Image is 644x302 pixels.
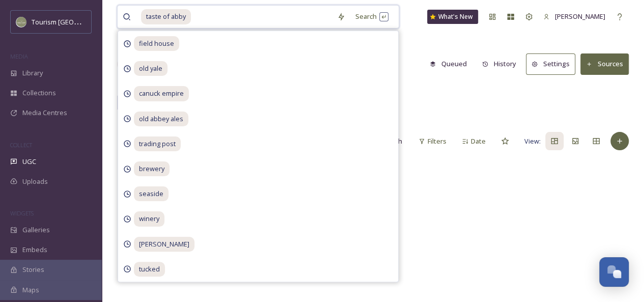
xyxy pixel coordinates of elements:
span: Stories [22,265,44,274]
span: Filters [428,136,446,146]
button: History [477,54,521,74]
button: Open Chat [599,257,629,287]
button: Settings [526,53,575,74]
a: What's New [427,10,478,24]
span: Collections [22,88,56,98]
span: tucked [134,262,165,277]
span: Maps [22,285,39,295]
span: MEDIA [10,52,28,60]
span: Library [22,68,43,78]
span: Tourism [GEOGRAPHIC_DATA] [32,17,123,26]
span: old yale [134,61,167,76]
img: Abbotsford_Snapsea.png [16,17,26,27]
a: History [477,54,526,74]
span: taste of abby [141,9,191,24]
span: Media Centres [22,108,67,118]
span: COLLECT [10,141,32,149]
span: [PERSON_NAME] [134,237,194,252]
span: brewery [134,161,170,176]
span: UGC [22,157,36,167]
a: Settings [526,53,580,74]
span: seaside [134,186,169,201]
button: Queued [425,54,472,74]
span: winery [134,211,164,226]
a: [PERSON_NAME] [538,7,610,26]
div: Search [350,7,394,26]
button: Sources [580,53,629,74]
span: Galleries [22,225,50,235]
span: [PERSON_NAME] [555,12,605,21]
span: Embeds [22,245,47,255]
span: Date [471,136,486,146]
span: trading post [134,136,181,151]
span: canuck empire [134,86,189,101]
span: field house [134,36,179,51]
a: Queued [425,54,477,74]
span: WIDGETS [10,209,34,217]
span: Uploads [22,177,48,186]
span: old abbey ales [134,112,188,126]
span: View: [524,136,541,146]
